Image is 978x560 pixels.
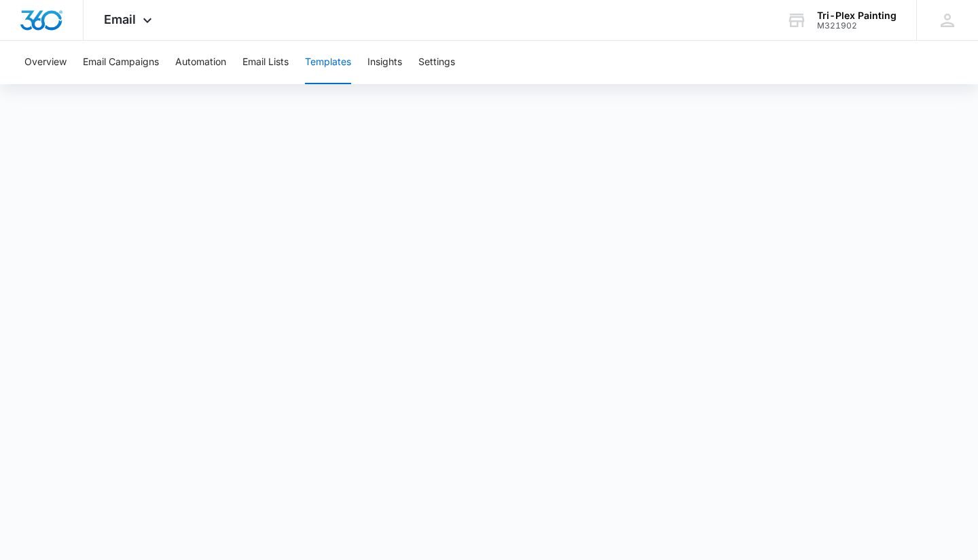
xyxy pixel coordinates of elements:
button: Templates [305,41,351,84]
button: Email Lists [242,41,289,84]
div: account name [817,10,896,21]
span: Email [104,12,136,26]
button: Email Campaigns [83,41,159,84]
button: Insights [367,41,402,84]
div: account id [817,21,896,31]
button: Automation [175,41,226,84]
button: Settings [418,41,455,84]
button: Overview [24,41,67,84]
